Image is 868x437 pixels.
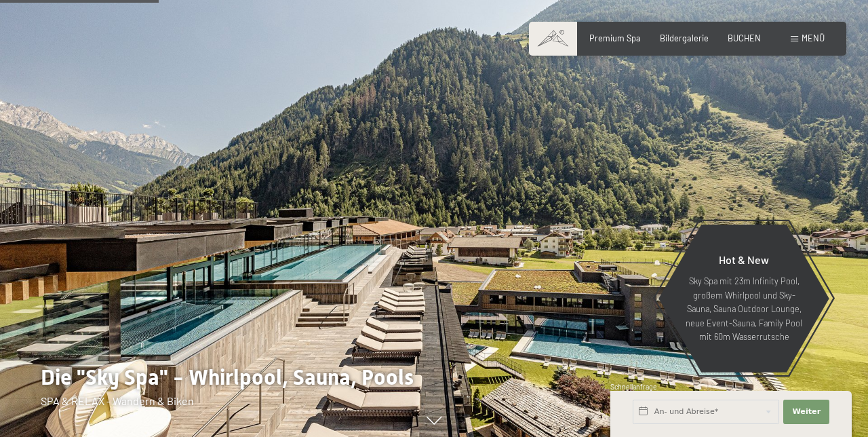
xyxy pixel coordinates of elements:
span: Hot & New [719,253,769,266]
span: Menü [802,33,825,43]
span: Weiter [792,406,821,417]
p: Sky Spa mit 23m Infinity Pool, großem Whirlpool und Sky-Sauna, Sauna Outdoor Lounge, neue Event-S... [685,274,803,343]
span: Schnellanfrage [610,383,657,391]
a: Premium Spa [589,33,641,43]
a: Hot & New Sky Spa mit 23m Infinity Pool, großem Whirlpool und Sky-Sauna, Sauna Outdoor Lounge, ne... [658,224,830,373]
button: Weiter [783,400,829,424]
a: BUCHEN [728,33,761,43]
a: Bildergalerie [660,33,709,43]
